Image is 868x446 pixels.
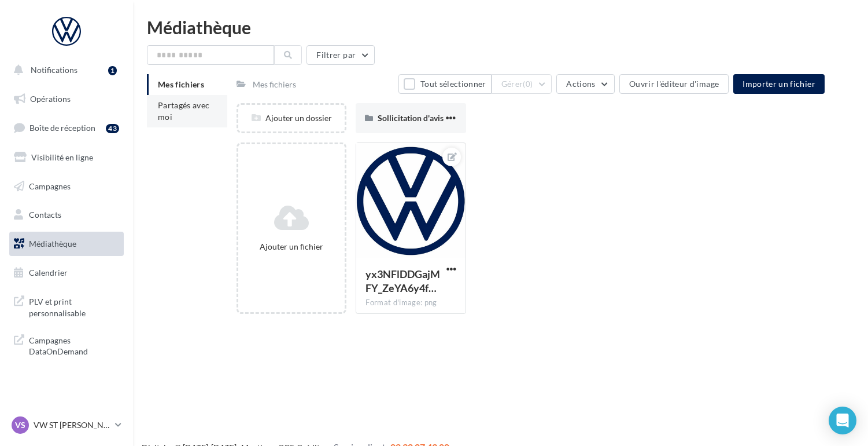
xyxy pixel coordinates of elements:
span: Boîte de réception [29,123,95,133]
span: Notifications [31,65,77,75]
span: VS [15,419,25,431]
a: Calendrier [7,261,126,285]
button: Importer un fichier [733,74,825,94]
div: 1 [108,66,117,75]
a: Visibilité en ligne [7,145,126,170]
div: Ajouter un dossier [238,112,345,124]
a: PLV et print personnalisable [7,289,126,323]
span: Importer un fichier [743,79,815,89]
span: PLV et print personnalisable [29,294,119,319]
span: Actions [566,79,595,89]
div: Mes fichiers [253,79,296,90]
a: Campagnes [7,174,126,199]
span: Opérations [30,94,71,104]
button: Filtrer par [306,45,375,65]
div: Ajouter un fichier [243,241,341,253]
a: Boîte de réception43 [7,115,126,140]
div: 43 [106,124,119,133]
p: VW ST [PERSON_NAME] [34,419,110,431]
a: Campagnes DataOnDemand [7,328,126,362]
a: VS VW ST [PERSON_NAME] [9,414,124,436]
span: Partagés avec moi [158,100,210,122]
button: Notifications 1 [7,58,121,82]
div: Format d'image: png [365,298,456,308]
span: (0) [523,79,533,89]
span: Mes fichiers [158,79,204,89]
span: Campagnes DataOnDemand [29,332,119,357]
button: Gérer(0) [492,74,552,94]
span: Visibilité en ligne [31,152,93,162]
a: Opérations [7,87,126,111]
button: Ouvrir l'éditeur d'image [619,74,729,94]
span: Calendrier [29,268,68,277]
a: Contacts [7,203,126,227]
span: yx3NFlDDGajMFY_ZeYA6y4fWQpWGSNEIzmsaunqwkpW-QEpiux2F-ohQe2cDuDFMRSCKbuKuWJ6Oww4d=s0 [365,268,440,294]
span: Campagnes [29,181,71,191]
button: Tout sélectionner [398,74,491,94]
span: Médiathèque [29,239,76,248]
span: Sollicitation d'avis [378,113,444,123]
div: Open Intercom Messenger [829,407,856,434]
span: Contacts [29,210,61,220]
a: Médiathèque [7,232,126,256]
button: Actions [556,74,614,94]
div: Médiathèque [147,19,854,36]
